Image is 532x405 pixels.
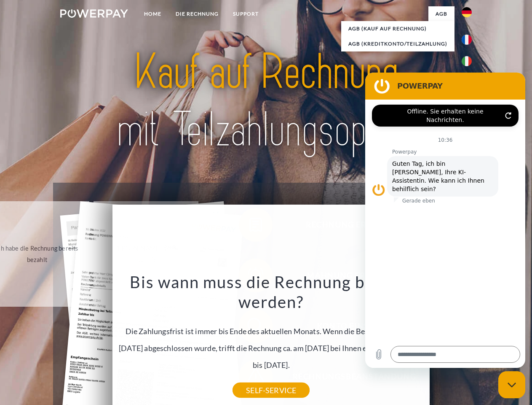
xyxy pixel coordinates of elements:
[226,6,266,22] a: SUPPORT
[341,36,454,51] a: AGB (Kreditkonto/Teilzahlung)
[428,6,454,22] a: agb
[365,73,525,368] iframe: Messaging-Fenster
[168,6,226,22] a: DIE RECHNUNG
[233,383,310,398] a: SELF-SERVICE
[118,272,425,390] div: Die Zahlungsfrist ist immer bis Ende des aktuellen Monats. Wenn die Bestellung z.B. am [DATE] abg...
[80,40,452,162] img: title-powerpay_de.svg
[462,7,472,17] img: de
[341,21,454,36] a: AGB (Kauf auf Rechnung)
[60,9,128,18] img: logo-powerpay-white.svg
[99,243,193,265] div: [PERSON_NAME] wurde retourniert
[118,272,425,312] h3: Bis wann muss die Rechnung bezahlt werden?
[462,35,472,45] img: fr
[498,371,525,398] iframe: Schaltfläche zum Öffnen des Messaging-Fensters; Konversation läuft
[462,56,472,66] img: it
[137,6,168,22] a: Home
